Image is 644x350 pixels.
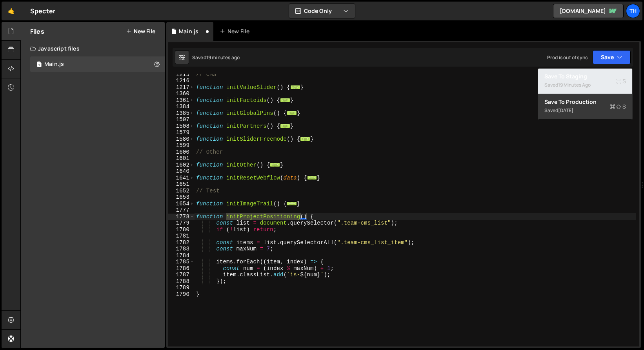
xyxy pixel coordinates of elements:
[192,54,240,61] div: Saved
[37,62,42,68] span: 1
[30,56,165,72] div: 16840/46037.js
[168,91,195,97] div: 1360
[300,136,310,141] span: ...
[287,111,297,115] span: ...
[168,285,195,291] div: 1789
[168,155,195,162] div: 1601
[168,214,195,220] div: 1778
[538,94,632,120] button: Save to ProductionS Saved[DATE]
[168,149,195,156] div: 1600
[287,201,297,205] span: ...
[168,278,195,285] div: 1788
[558,107,573,114] div: [DATE]
[168,162,195,169] div: 1602
[610,103,626,111] span: S
[168,252,195,259] div: 1784
[280,123,290,128] span: ...
[168,142,195,149] div: 1599
[168,181,195,188] div: 1651
[126,28,155,34] button: New File
[21,41,165,56] div: Javascript files
[593,50,631,64] button: Save
[30,6,55,16] div: Specter
[168,272,195,278] div: 1787
[168,227,195,233] div: 1780
[168,207,195,214] div: 1777
[168,71,195,78] div: 1215
[30,27,44,36] h2: Files
[168,188,195,194] div: 1652
[168,136,195,143] div: 1580
[168,259,195,265] div: 1785
[307,175,317,180] span: ...
[168,233,195,239] div: 1781
[626,4,640,18] a: Th
[168,168,195,175] div: 1640
[280,98,290,102] span: ...
[544,73,626,80] div: Save to Staging
[168,246,195,252] div: 1783
[220,27,253,35] div: New File
[168,175,195,181] div: 1641
[168,194,195,201] div: 1653
[206,54,240,61] div: 19 minutes ago
[168,97,195,104] div: 1361
[544,98,626,106] div: Save to Production
[168,78,195,84] div: 1216
[168,103,195,110] div: 1384
[168,239,195,246] div: 1782
[168,123,195,130] div: 1508
[168,116,195,123] div: 1507
[168,291,195,298] div: 1790
[2,2,21,20] a: 🤙
[168,220,195,227] div: 1779
[168,84,195,91] div: 1217
[616,77,626,85] span: S
[544,80,626,90] div: Saved
[179,27,198,35] div: Main.js
[168,201,195,207] div: 1654
[289,4,355,18] button: Code Only
[547,54,588,61] div: Prod is out of sync
[270,162,280,167] span: ...
[538,69,632,94] button: Save to StagingS Saved19 minutes ago
[168,110,195,117] div: 1385
[290,85,300,89] span: ...
[168,265,195,272] div: 1786
[558,82,591,88] div: 19 minutes ago
[553,4,624,18] a: [DOMAIN_NAME]
[168,129,195,136] div: 1579
[544,106,626,115] div: Saved
[44,61,64,68] div: Main.js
